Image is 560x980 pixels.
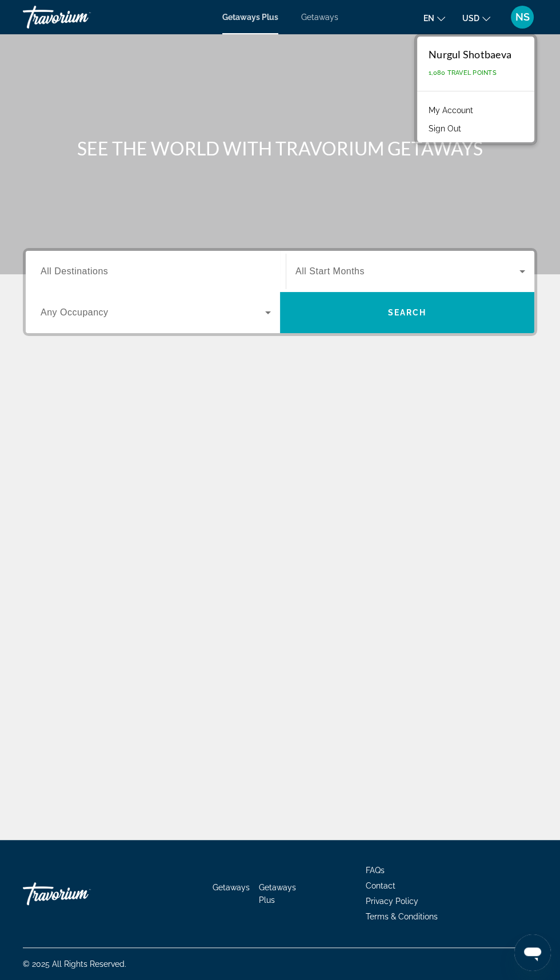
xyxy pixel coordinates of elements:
[280,292,534,333] button: Search
[388,308,427,317] span: Search
[213,883,250,892] a: Getaways
[514,934,551,971] iframe: Кнопка запуска окна обмена сообщениями
[366,912,438,921] a: Terms & Conditions
[259,883,296,905] a: Getaways Plus
[515,11,530,23] span: NS
[295,266,365,276] span: All Start Months
[26,251,534,333] div: Search widget
[41,266,108,276] span: All Destinations
[507,5,537,29] button: User Menu
[366,897,418,906] a: Privacy Policy
[462,10,490,26] button: Change currency
[23,959,126,969] span: © 2025 All Rights Reserved.
[429,48,511,61] div: Nurgul Shotbaeva
[423,14,434,23] span: en
[23,877,137,911] a: Go Home
[301,13,338,22] a: Getaways
[366,866,385,875] a: FAQs
[423,121,467,136] button: Sign Out
[366,881,395,890] a: Contact
[41,307,109,317] span: Any Occupancy
[462,14,479,23] span: USD
[66,137,494,160] h1: SEE THE WORLD WITH TRAVORIUM GETAWAYS
[429,69,497,77] span: 1,080 Travel Points
[423,10,445,26] button: Change language
[222,13,278,22] a: Getaways Plus
[41,265,271,279] input: Select destination
[423,103,479,118] a: My Account
[23,2,137,32] a: Travorium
